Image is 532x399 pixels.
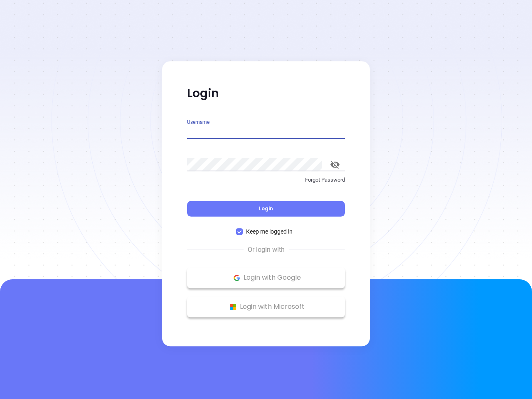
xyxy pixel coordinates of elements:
[191,271,341,284] p: Login with Google
[228,302,238,312] img: Microsoft Logo
[259,205,273,212] span: Login
[187,86,345,101] p: Login
[244,245,289,255] span: Or login with
[191,300,341,313] p: Login with Microsoft
[187,201,345,217] button: Login
[187,267,345,288] button: Google Logo Login with Google
[187,176,345,184] p: Forgot Password
[187,120,209,125] label: Username
[243,227,296,236] span: Keep me logged in
[187,176,345,191] a: Forgot Password
[232,273,242,283] img: Google Logo
[187,296,345,317] button: Microsoft Logo Login with Microsoft
[325,155,345,175] button: toggle password visibility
